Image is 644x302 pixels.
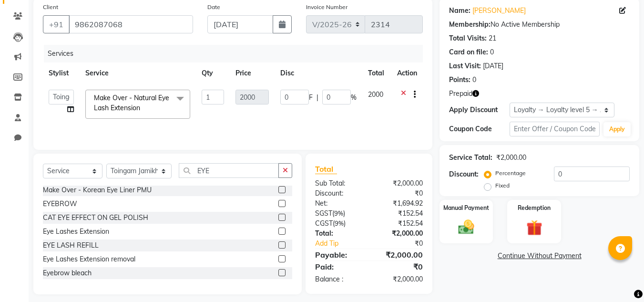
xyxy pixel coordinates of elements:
div: ₹152.54 [369,219,430,229]
span: | [317,93,318,103]
div: Total: [308,229,369,239]
th: Service [80,62,196,84]
div: EYEBROW [43,199,77,209]
div: ₹0 [379,239,430,249]
div: Eye Lashes Extension [43,227,109,237]
div: Service Total: [449,153,492,163]
div: ( ) [308,219,369,229]
div: Make Over - Korean Eye Liner PMU [43,185,152,195]
img: _cash.svg [453,218,479,236]
span: Total [315,164,337,174]
div: Apply Discount [449,105,509,115]
div: Membership: [449,20,491,30]
th: Action [391,62,423,84]
div: Coupon Code [449,124,509,134]
div: No Active Membership [449,20,630,30]
div: Eye Lashes Extension removal [43,254,135,264]
div: Discount: [449,169,479,179]
th: Total [362,62,391,84]
div: 21 [489,33,496,43]
div: Paid: [308,261,369,272]
div: ₹2,000.00 [369,249,430,260]
div: 0 [472,75,476,85]
label: Manual Payment [443,204,489,212]
span: 9% [334,209,343,217]
span: % [351,93,357,103]
div: Last Visit: [449,61,481,71]
a: Continue Without Payment [441,251,637,261]
input: Enter Offer / Coupon Code [510,122,600,136]
label: Invoice Number [306,3,348,11]
div: Net: [308,198,369,208]
div: ₹2,000.00 [369,274,430,284]
div: ₹2,000.00 [369,229,430,239]
a: x [140,104,144,112]
div: Card on file: [449,47,488,57]
div: ₹0 [369,188,430,198]
div: ( ) [308,208,369,219]
div: Sub Total: [308,178,369,188]
div: ₹2,000.00 [369,178,430,188]
input: Search or Scan [179,163,279,178]
span: 9% [335,219,344,227]
div: ₹0 [369,261,430,272]
div: Payable: [308,249,369,260]
div: Discount: [308,188,369,198]
label: Fixed [495,181,510,190]
span: F [309,93,313,103]
div: Eyebrow bleach [43,268,92,278]
span: SGST [315,209,332,218]
div: EYE LASH REFILL [43,240,99,250]
div: CAT EYE EFFECT ON GEL POLISH [43,213,148,223]
a: Add Tip [308,239,379,249]
div: ₹152.54 [369,208,430,219]
label: Client [43,3,58,11]
label: Date [207,3,220,11]
div: ₹1,694.92 [369,198,430,208]
span: CGST [315,219,333,228]
th: Stylist [43,62,80,84]
label: Percentage [495,169,526,177]
th: Disc [275,62,362,84]
th: Qty [196,62,230,84]
img: _gift.svg [521,218,547,238]
input: Search by Name/Mobile/Email/Code [69,15,193,33]
span: Make Over - Natural Eye Lash Extension [94,94,169,112]
span: 2000 [368,90,383,99]
div: [DATE] [483,61,503,71]
button: +91 [43,15,70,33]
div: ₹2,000.00 [496,153,526,163]
div: Points: [449,75,470,85]
div: Total Visits: [449,33,487,43]
button: Apply [603,122,631,136]
div: Balance : [308,274,369,284]
div: Services [44,45,430,62]
div: 0 [490,47,494,57]
label: Redemption [518,204,551,212]
span: Prepaid [449,89,472,99]
div: Name: [449,6,470,16]
th: Price [230,62,274,84]
a: [PERSON_NAME] [472,6,526,16]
